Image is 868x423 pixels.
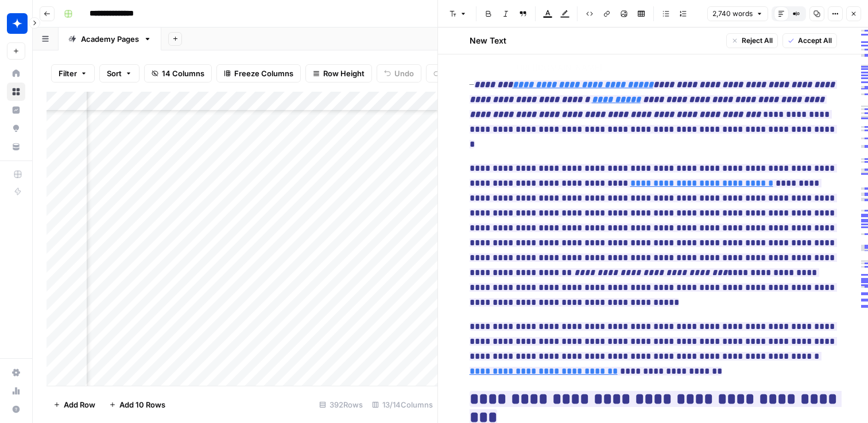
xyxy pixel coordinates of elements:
h2: New Text [470,35,506,46]
a: Your Data [7,138,25,156]
span: Row Height [323,68,365,79]
a: Academy Pages [59,28,161,50]
button: Reject All [726,33,778,48]
div: 13/14 Columns [367,395,437,414]
button: Row Height [305,64,372,83]
div: 392 Rows [315,395,367,414]
span: Sort [107,68,122,79]
a: Insights [7,101,25,119]
button: Undo [377,64,421,83]
span: Reject All [742,36,773,46]
span: Filter [59,68,77,79]
span: Undo [394,68,414,79]
img: Wiz Logo [7,13,28,34]
button: Help + Support [7,400,25,418]
button: Accept All [782,33,837,48]
button: 2,740 words [707,6,768,21]
button: Filter [51,64,95,83]
span: 14 Columns [162,68,204,79]
span: Freeze Columns [234,68,293,79]
button: Freeze Columns [216,64,301,83]
span: Add 10 Rows [119,399,165,410]
a: Usage [7,382,25,400]
span: 2,740 words [712,9,753,19]
button: 14 Columns [144,64,212,83]
a: Home [7,64,25,83]
span: Accept All [798,36,832,46]
button: Sort [99,64,139,83]
div: Academy Pages [81,33,139,45]
a: Opportunities [7,119,25,138]
span: Add Row [64,399,95,410]
a: Browse [7,83,25,101]
button: Add 10 Rows [102,395,172,414]
a: Settings [7,363,25,382]
button: Workspace: Wiz [7,9,25,38]
button: Add Row [46,395,102,414]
